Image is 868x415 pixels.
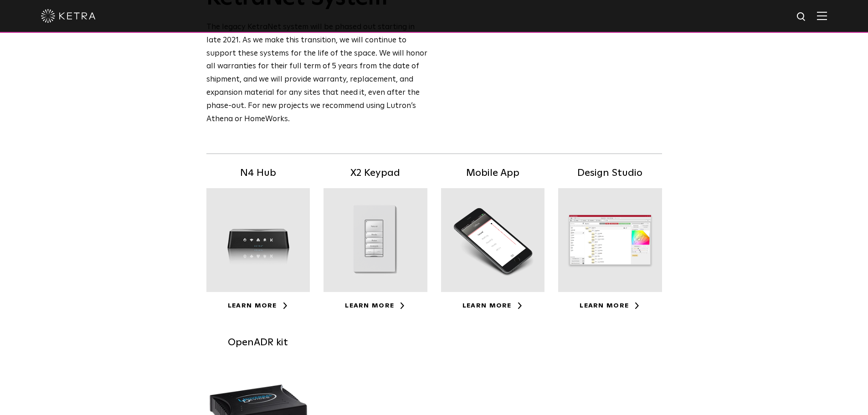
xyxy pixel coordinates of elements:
h5: Design Studio [558,165,662,181]
h5: OpenADR kit [206,335,310,351]
a: Learn More [345,302,406,309]
img: ketra-logo-2019-white [41,9,96,23]
a: Learn More [580,302,640,309]
h5: Mobile App [441,165,545,181]
img: search icon [796,11,807,23]
img: Hamburger%20Nav.svg [817,11,827,20]
h5: X2 Keypad [324,165,427,181]
a: Learn More [462,302,523,309]
div: The legacy KetraNet system will be phased out starting in late 2021. As we make this transition, ... [206,21,428,126]
h5: N4 Hub [206,165,310,181]
a: Learn More [228,302,288,309]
